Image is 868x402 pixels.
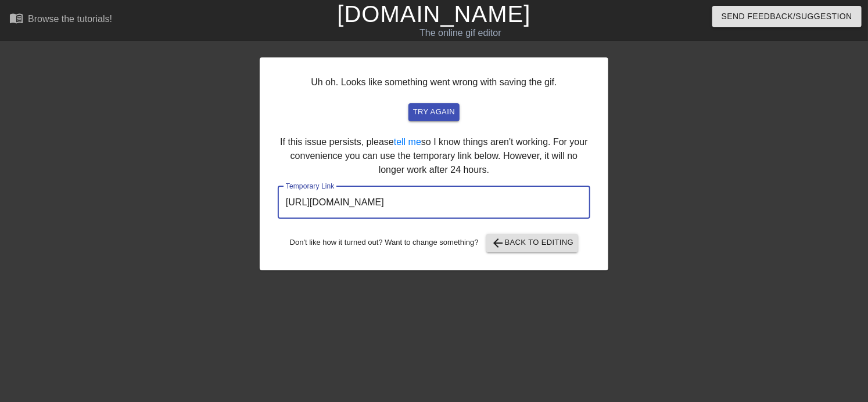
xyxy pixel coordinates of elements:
[486,234,579,252] button: Back to Editing
[722,9,852,24] span: Send Feedback/Suggestion
[295,26,626,40] div: The online gif editor
[712,6,862,27] button: Send Feedback/Suggestion
[278,234,590,252] div: Don't like how it turned out? Want to change something?
[337,1,530,27] a: [DOMAIN_NAME]
[408,103,460,121] button: try again
[278,186,590,219] input: bare
[413,106,455,119] span: try again
[9,11,112,29] a: Browse the tutorials!
[260,57,608,270] div: Uh oh. Looks like something went wrong with saving the gif. If this issue persists, please so I k...
[394,137,421,147] a: tell me
[491,236,505,250] span: arrow_back
[491,236,574,250] span: Back to Editing
[9,11,23,25] span: menu_book
[28,14,112,24] div: Browse the tutorials!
